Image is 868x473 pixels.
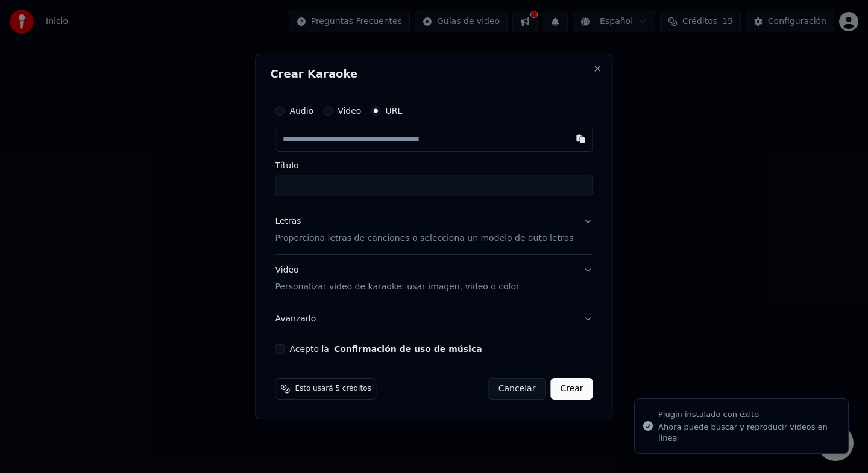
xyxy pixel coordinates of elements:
label: Audio [289,107,313,115]
div: Video [275,264,519,293]
label: Video [338,107,361,115]
label: Título [275,161,593,170]
button: Crear [550,378,593,400]
p: Personalizar video de karaoke: usar imagen, video o color [275,281,519,293]
button: Avanzado [275,303,593,335]
button: Acepto la [334,345,482,353]
label: URL [385,107,402,115]
span: Esto usará 5 créditos [295,384,371,394]
button: VideoPersonalizar video de karaoke: usar imagen, video o color [275,255,593,303]
button: LetrasProporciona letras de canciones o selecciona un modelo de auto letras [275,206,593,254]
button: Cancelar [488,378,546,400]
h2: Crear Karaoke [270,69,597,79]
p: Proporciona letras de canciones o selecciona un modelo de auto letras [275,232,573,244]
label: Acepto la [289,345,482,353]
div: Letras [275,215,301,227]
